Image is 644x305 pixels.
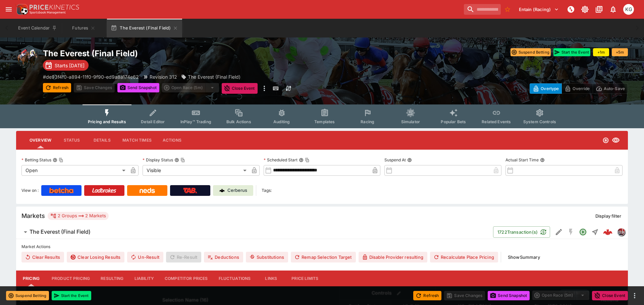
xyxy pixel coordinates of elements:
[603,227,612,237] img: logo-cerberus--red.svg
[159,271,213,287] button: Competitor Prices
[117,83,159,92] button: Send Snapshot
[561,83,593,94] button: Override
[21,185,39,196] label: View on :
[92,188,116,193] img: Ladbrokes
[117,132,157,148] button: Match Times
[617,228,625,236] div: pricekinetics
[246,252,288,262] button: Substitutions
[43,48,335,59] h2: Copy To Clipboard
[515,4,563,15] button: Select Tenant
[95,271,129,287] button: Resulting
[593,83,628,94] button: Auto-Save
[55,62,85,69] p: Starts [DATE]
[359,252,427,262] button: Disable Provider resulting
[150,73,177,80] p: Revision 312
[530,83,562,94] button: Overtype
[67,252,124,262] button: Clear Losing Results
[204,252,243,262] button: Deductions
[3,3,15,15] button: open drawer
[16,225,493,239] button: The Everest (Final Field)
[222,83,258,94] button: Close Event
[589,226,601,238] button: Straight
[401,119,420,124] span: Simulator
[540,158,545,162] button: Actual Start Time
[49,188,73,193] img: Betcha
[14,19,61,37] button: Event Calendar
[180,158,185,162] button: Copy To Clipboard
[502,4,513,15] button: No Bookmarks
[166,252,201,262] span: Re-Result
[612,48,628,56] button: +5m
[21,242,623,252] label: Market Actions
[83,104,561,128] div: Event type filters
[553,48,590,56] button: Start the Event
[565,226,577,238] button: SGM Disabled
[180,119,211,124] span: InPlay™ Trading
[213,271,256,287] button: Fluctuations
[46,271,95,287] button: Product Pricing
[157,132,187,148] button: Actions
[532,291,589,300] div: split button
[183,188,197,193] img: TabNZ
[21,252,64,262] button: Clear Results
[52,291,91,300] button: Start the Event
[565,3,577,15] button: NOT Connected to PK
[601,225,614,239] a: b576875b-30d9-41eb-a613-acd9ebf60176
[129,271,159,287] button: Liability
[143,157,173,163] p: Display Status
[264,157,298,163] p: Scheduled Start
[541,85,559,92] p: Overtype
[141,119,165,124] span: Detail Editor
[174,158,179,162] button: Display StatusCopy To Clipboard
[505,157,539,163] p: Actual Start Time
[407,158,412,162] button: Suspend At
[621,2,636,17] button: Kevin Gutschlag
[504,252,544,262] button: ShowSummary
[591,211,625,221] button: Display filter
[273,119,290,124] span: Auditing
[260,83,268,94] button: more
[573,85,590,92] p: Override
[53,158,57,162] button: Betting StatusCopy To Clipboard
[43,83,71,92] button: Refresh
[59,158,63,162] button: Copy To Clipboard
[530,83,628,94] div: Start From
[305,158,310,162] button: Copy To Clipboard
[50,212,106,220] div: 2 Groups 2 Markets
[143,165,249,176] div: Visible
[21,212,45,220] h5: Markets
[553,226,565,238] button: Edit Detail
[430,252,498,262] button: Recalculate Place Pricing
[593,3,605,15] button: Documentation
[413,291,441,300] button: Refresh
[21,165,128,176] div: Open
[213,185,253,196] a: Cerberus
[262,185,272,196] label: Tags:
[140,188,155,193] img: Neds
[511,48,551,56] button: Suspend Betting
[579,228,587,236] svg: Open
[227,187,247,194] p: Cerberus
[602,137,609,144] svg: Open
[87,132,117,148] button: Details
[188,73,240,80] p: The Everest (Final Field)
[612,136,620,144] svg: Visible
[593,48,609,56] button: +1m
[482,119,511,124] span: Related Events
[592,291,628,300] button: Close Event
[62,19,105,37] button: Futures
[523,119,556,124] span: System Controls
[24,132,57,148] button: Overview
[127,252,163,262] button: Un-Result
[226,119,251,124] span: Bulk Actions
[314,119,335,124] span: Templates
[16,48,38,70] img: horse_racing.png
[618,228,625,236] img: pricekinetics
[607,3,619,15] button: Notifications
[256,271,286,287] button: Links
[15,3,28,16] img: PriceKinetics Logo
[219,188,225,193] img: Cerberus
[162,83,219,92] div: split button
[579,3,591,15] button: Toggle light/dark mode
